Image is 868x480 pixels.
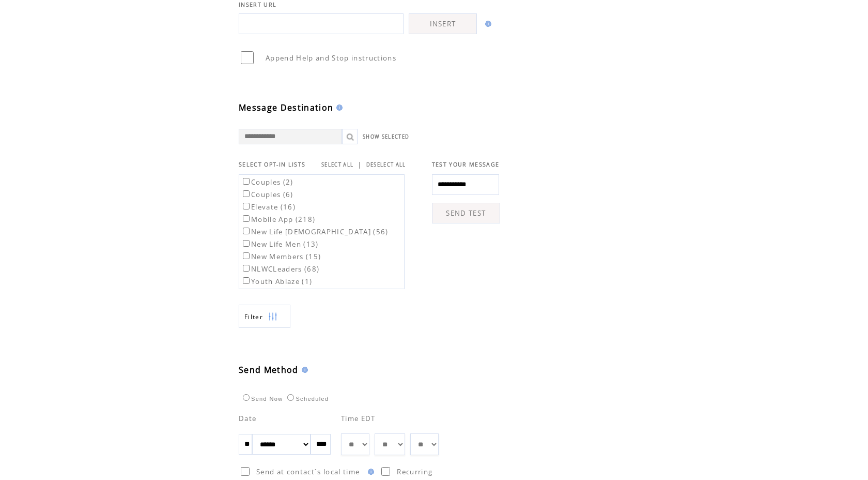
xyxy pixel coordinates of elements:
[397,467,432,476] span: Recurring
[239,161,305,168] span: SELECT OPT-IN LISTS
[341,414,376,423] span: Time EDT
[241,277,312,286] label: Youth Ablaze (1)
[432,203,500,223] a: SEND TEST
[241,215,315,224] label: Mobile App (218)
[243,240,250,247] input: New Life Men (13)
[482,21,491,27] img: help.gif
[409,13,477,34] a: INSERT
[239,102,333,113] span: Message Destination
[241,264,319,274] label: NLWCLeaders (68)
[240,396,283,402] label: Send Now
[366,161,406,168] a: DESELECT ALL
[241,227,389,236] label: New Life [DEMOGRAPHIC_DATA] (56)
[256,467,360,476] span: Send at contact`s local time
[243,252,250,259] input: New Members (15)
[243,203,250,209] input: Elevate (16)
[241,252,321,261] label: New Members (15)
[268,305,277,328] img: filters.png
[243,228,250,234] input: New Life [DEMOGRAPHIC_DATA] (56)
[241,190,293,199] label: Couples (6)
[365,469,374,475] img: help.gif
[358,160,362,169] span: |
[239,1,276,8] span: INSERT URL
[239,414,256,423] span: Date
[363,133,409,140] a: SHOW SELECTED
[241,177,293,187] label: Couples (2)
[243,394,250,401] input: Send Now
[299,367,308,373] img: help.gif
[243,277,250,284] input: Youth Ablaze (1)
[241,239,319,249] label: New Life Men (13)
[243,265,250,272] input: NLWCLeaders (68)
[287,394,294,401] input: Scheduled
[243,178,250,185] input: Couples (2)
[432,161,500,168] span: TEST YOUR MESSAGE
[321,161,353,168] a: SELECT ALL
[239,305,290,328] a: Filter
[333,104,343,111] img: help.gif
[285,396,329,402] label: Scheduled
[244,312,263,321] span: Show filters
[243,215,250,222] input: Mobile App (218)
[266,53,396,63] span: Append Help and Stop instructions
[243,190,250,197] input: Couples (6)
[241,202,296,212] label: Elevate (16)
[239,364,299,376] span: Send Method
